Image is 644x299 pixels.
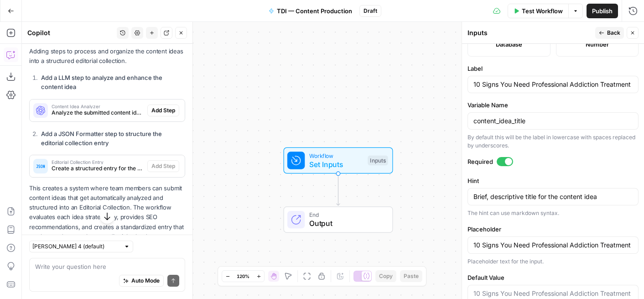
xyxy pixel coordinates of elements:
[29,47,185,66] p: Adding steps to process and organize the content ideas into a structured editorial collection.
[254,147,423,174] div: WorkflowSet InputsInputs
[151,106,175,115] span: Add Step
[522,6,563,16] span: Test Workflow
[473,192,633,201] textarea: Brief, descriptive title for the content idea
[467,225,639,234] label: Placeholder
[29,184,185,251] p: This creates a system where team members can submit content ideas that get automatically analyzed...
[309,210,384,219] span: End
[41,130,162,147] strong: Add a JSON Formatter step to structure the editorial collection entry
[467,257,639,266] div: Placeholder text for the input.
[508,4,569,18] button: Test Workflow
[309,151,364,160] span: Workflow
[496,40,522,49] span: Database
[587,4,618,18] button: Publish
[52,160,144,164] span: Editorial Collection Entry
[147,105,179,116] button: Add Step
[592,6,613,16] span: Publish
[375,270,396,282] button: Copy
[119,275,164,287] button: Auto Mode
[473,289,633,298] input: 10 Signs You Need Professional Addiction Treatment
[309,159,364,170] span: Set Inputs
[404,272,419,280] span: Paste
[52,104,144,109] span: Content Idea Analyzer
[467,100,639,110] label: Variable Name
[237,273,249,280] span: 120%
[467,133,639,150] div: By default this will be the label in lowercase with spaces replaced by underscores.
[368,156,388,166] div: Inputs
[379,272,393,280] span: Copy
[467,28,592,37] div: Inputs
[467,176,639,185] label: Hint
[277,6,352,16] span: TDI — Content Production
[467,157,639,166] label: Required
[131,277,160,285] span: Auto Mode
[309,218,384,229] span: Output
[473,116,633,126] input: _signs_you_need_professional_addiction_treatment
[467,273,639,282] label: Default Value
[41,74,162,90] strong: Add a LLM step to analyze and enhance the content idea
[32,242,120,251] input: Claude Sonnet 4 (default)
[467,64,639,73] label: Label
[254,206,423,233] div: EndOutput
[151,162,175,170] span: Add Step
[586,40,609,49] span: Number
[473,241,633,250] input: Input Placeholder
[364,7,377,15] span: Draft
[400,270,422,282] button: Paste
[52,109,144,117] span: Analyze the submitted content idea and provide strategic recommendations
[467,209,639,217] div: The hint can use markdown syntax.
[147,160,179,172] button: Add Step
[473,80,633,89] input: Input Label
[52,164,144,173] span: Create a structured entry for the Editorial Collection database
[27,28,114,37] div: Copilot
[263,4,358,18] button: TDI — Content Production
[607,29,620,37] span: Back
[337,173,340,205] g: Edge from start to end
[595,27,624,39] button: Back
